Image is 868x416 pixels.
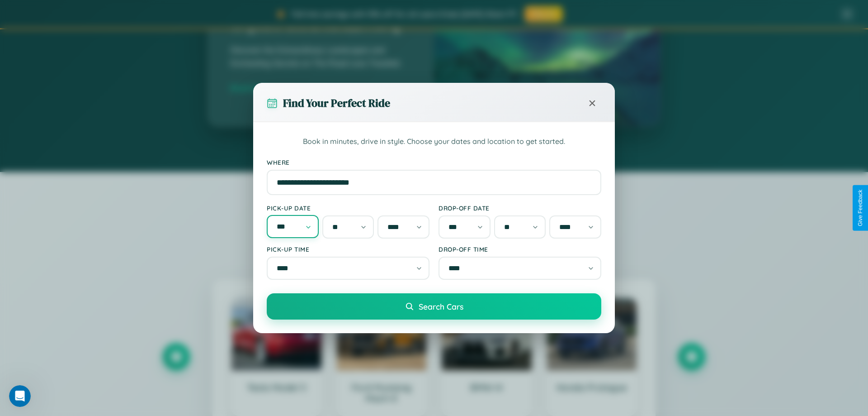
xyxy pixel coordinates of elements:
label: Pick-up Date [267,204,429,212]
button: Search Cars [267,293,601,320]
label: Drop-off Date [439,204,601,212]
h3: Find Your Perfect Ride [283,96,390,110]
p: Book in minutes, drive in style. Choose your dates and location to get started. [267,136,601,148]
label: Where [267,158,601,166]
span: Search Cars [419,301,463,311]
label: Pick-up Time [267,245,429,253]
label: Drop-off Time [439,245,601,253]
